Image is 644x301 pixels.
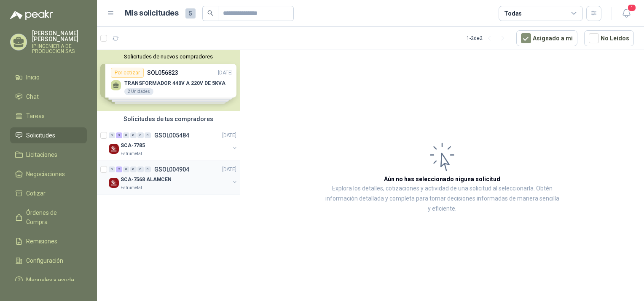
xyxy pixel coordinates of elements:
div: 0 [109,166,115,172]
button: Solicitudes de nuevos compradores [100,53,236,60]
div: 0 [109,132,115,138]
span: Chat [26,92,39,101]
span: Solicitudes [26,131,55,140]
span: Negociaciones [26,169,65,179]
span: 5 [185,8,196,18]
div: 2 [116,166,122,172]
p: Estrumetal [121,150,142,157]
h3: Aún no has seleccionado niguna solicitud [384,174,500,184]
div: 0 [145,166,151,172]
a: Manuales y ayuda [10,272,87,288]
span: Inicio [26,73,40,82]
p: [DATE] [222,132,236,140]
span: Remisiones [26,237,57,246]
a: Tareas [10,108,87,124]
img: Company Logo [109,178,119,188]
a: Negociaciones [10,166,87,182]
div: 0 [130,166,137,172]
a: 0 2 0 0 0 0 GSOL004904[DATE] Company LogoSCA-7568 ALAMCENEstrumetal [109,164,238,191]
div: 0 [145,132,151,138]
a: Solicitudes [10,127,87,143]
div: 0 [137,166,144,172]
p: SCA-7785 [121,142,145,150]
button: No Leídos [584,30,634,46]
a: Licitaciones [10,147,87,163]
button: 1 [619,6,634,21]
div: Todas [504,9,522,18]
p: Estrumetal [121,185,142,191]
a: Chat [10,89,87,105]
p: GSOL005484 [154,132,189,138]
img: Company Logo [109,144,119,154]
span: Configuración [26,256,63,265]
p: SCA-7568 ALAMCEN [121,176,172,184]
a: Remisiones [10,233,87,249]
a: 0 3 0 0 0 0 GSOL005484[DATE] Company LogoSCA-7785Estrumetal [109,130,238,157]
p: [PERSON_NAME] [PERSON_NAME] [32,30,87,42]
div: Solicitudes de nuevos compradoresPor cotizarSOL056823[DATE] TRANSFORMADOR 440V A 220V DE 5KVA2 Un... [97,50,240,111]
img: Logo peakr [10,10,53,20]
p: IP INGENIERIA DE PRODUCCION SAS [32,44,87,54]
span: 1 [627,4,636,12]
a: Cotizar [10,185,87,201]
div: 0 [130,132,137,138]
div: Solicitudes de tus compradores [97,111,240,127]
div: 3 [116,132,122,138]
a: Configuración [10,253,87,269]
span: Órdenes de Compra [26,208,79,227]
p: GSOL004904 [154,166,189,172]
h1: Mis solicitudes [125,7,179,19]
div: 1 - 2 de 2 [467,32,510,45]
span: Licitaciones [26,150,57,159]
span: Tareas [26,111,45,121]
span: search [207,10,213,16]
button: Asignado a mi [516,30,577,46]
div: 0 [137,132,144,138]
span: Cotizar [26,189,46,198]
div: 0 [123,166,129,172]
a: Órdenes de Compra [10,205,87,230]
p: [DATE] [222,166,236,174]
a: Inicio [10,69,87,85]
div: 0 [123,132,129,138]
p: Explora los detalles, cotizaciones y actividad de una solicitud al seleccionarla. Obtén informaci... [325,184,560,214]
span: Manuales y ayuda [26,275,74,285]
